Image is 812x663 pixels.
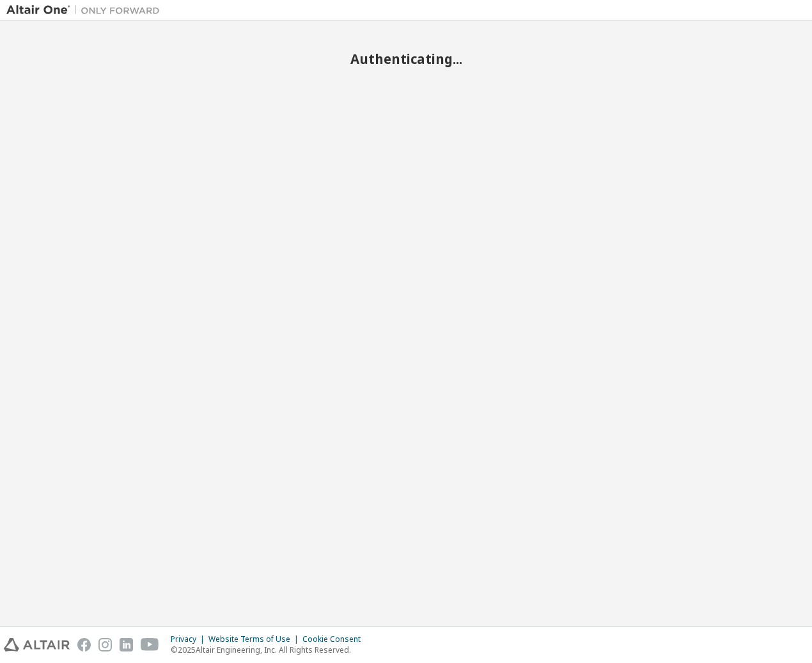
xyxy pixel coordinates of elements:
[6,51,806,67] h2: Authenticating...
[6,4,166,17] img: Altair One
[98,638,112,651] img: instagram.svg
[77,638,91,651] img: facebook.svg
[120,638,133,651] img: linkedin.svg
[171,634,208,644] div: Privacy
[141,638,159,651] img: youtube.svg
[171,644,368,655] p: © 2025 Altair Engineering, Inc. All Rights Reserved.
[4,638,70,651] img: altair_logo.svg
[302,634,368,644] div: Cookie Consent
[208,634,302,644] div: Website Terms of Use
